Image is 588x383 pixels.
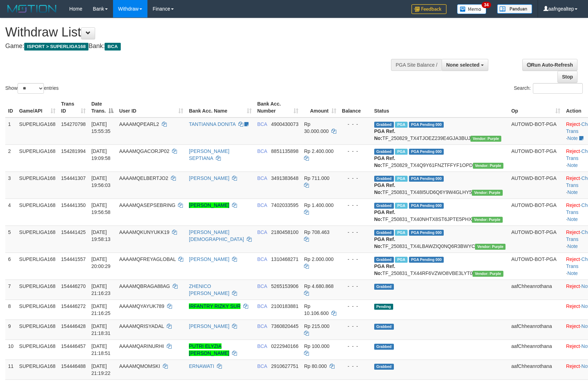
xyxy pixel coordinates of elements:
span: Rp 1.400.000 [304,202,333,208]
span: [DATE] 20:00:29 [91,256,111,269]
span: BCA [257,363,267,369]
td: TF_250829_TX4TJOEZ239E4GJA3BUJ [371,117,509,145]
span: 34 [482,2,491,8]
a: [PERSON_NAME] SEPTIANA [189,148,229,161]
b: PGA Ref. No: [374,182,395,195]
a: Reject [566,343,580,349]
td: SUPERLIGA168 [16,172,59,199]
a: Note [567,162,578,168]
div: PGA Site Balance / [391,59,442,71]
span: 154441350 [61,202,86,208]
span: Copy 7402033595 to clipboard [271,202,298,208]
span: PGA Pending [409,257,444,263]
td: 3 [5,172,16,199]
span: Grabbed [374,122,394,128]
img: MOTION_logo.png [5,4,59,14]
span: Marked by aafsoycanthlai [395,230,407,236]
a: Reject [566,121,580,127]
td: 8 [5,300,16,320]
span: Vendor URL: https://trx4.1velocity.biz [472,190,502,196]
td: SUPERLIGA168 [16,145,59,172]
td: SUPERLIGA168 [16,360,59,379]
td: 11 [5,360,16,379]
span: Rp 2.000.000 [304,256,333,262]
span: AAAAMQELBERTJO2 [119,175,168,181]
div: - - - [342,121,369,128]
span: AAAAMQBRAGA88AG [119,283,170,289]
a: Reject [566,283,580,289]
div: - - - [342,256,369,263]
span: 154446428 [61,323,86,329]
a: Note [567,216,578,222]
button: None selected [442,59,488,71]
span: [DATE] 21:19:22 [91,363,111,376]
span: 154446272 [61,303,86,309]
a: Reject [566,323,580,329]
span: Marked by aafmaleo [395,122,407,128]
td: AUTOWD-BOT-PGA [508,172,563,199]
span: Grabbed [374,203,394,209]
td: SUPERLIGA168 [16,320,59,340]
select: Showentries [18,83,44,94]
td: TF_250831_TX40NHTX8ST6JPTE5PHX [371,199,509,226]
div: - - - [342,229,369,236]
th: Amount: activate to sort column ascending [301,98,339,117]
span: Grabbed [374,230,394,236]
a: TANTIANNA DONITA [189,121,236,127]
span: Marked by aafsoycanthlai [395,176,407,182]
td: AUTOWD-BOT-PGA [508,253,563,280]
input: Search: [533,83,583,94]
span: AAAAMQRISYADAL [119,323,164,329]
td: TF_250831_TX48I5UD6Q6Y9W4GLHY5 [371,172,509,199]
a: Reject [566,202,580,208]
span: PGA Pending [409,149,444,155]
span: [DATE] 19:58:13 [91,229,111,242]
span: 154446457 [61,343,86,349]
label: Search: [514,83,583,94]
b: PGA Ref. No: [374,263,395,276]
span: Vendor URL: https://trx4.1velocity.biz [470,136,501,142]
th: Trans ID: activate to sort column ascending [58,98,88,117]
th: Date Trans.: activate to sort column descending [88,98,116,117]
div: - - - [342,363,369,370]
span: Copy 2180458100 to clipboard [271,229,298,235]
a: Reject [566,363,580,369]
span: AAAAMQKUNYUKK19 [119,229,169,235]
a: ERNAWATI [189,363,214,369]
a: Reject [566,229,580,235]
td: 7 [5,280,16,300]
span: Pending [374,304,393,310]
td: AUTOWD-BOT-PGA [508,199,563,226]
a: Stop [557,71,577,83]
span: Copy 2910627751 to clipboard [271,363,298,369]
td: 5 [5,226,16,253]
a: [PERSON_NAME] [189,202,229,208]
a: Note [567,243,578,249]
div: - - - [342,323,369,330]
b: PGA Ref. No: [374,128,395,141]
span: [DATE] 21:16:25 [91,303,111,316]
span: Copy 3491383648 to clipboard [271,175,298,181]
a: [PERSON_NAME] [189,256,229,262]
span: BCA [257,323,267,329]
td: SUPERLIGA168 [16,280,59,300]
span: Grabbed [374,149,394,155]
span: BCA [257,343,267,349]
span: 154281994 [61,148,86,154]
td: TF_250831_TX44RF6VZWO8VBE3LYT0 [371,253,509,280]
span: BCA [257,121,267,127]
span: BCA [257,303,267,309]
th: Status [371,98,509,117]
span: None selected [446,62,480,68]
span: Vendor URL: https://trx4.1velocity.biz [473,271,503,277]
a: [PERSON_NAME] [189,175,229,181]
span: [DATE] 15:55:35 [91,121,111,134]
span: BCA [257,175,267,181]
span: PGA Pending [409,203,444,209]
td: TF_250831_TX4LBAWZIQ0NQ6R3BWYC [371,226,509,253]
td: SUPERLIGA168 [16,340,59,360]
span: Vendor URL: https://trx4.1velocity.biz [473,163,503,169]
span: [DATE] 19:09:58 [91,148,111,161]
span: Grabbed [374,176,394,182]
td: TF_250829_TX4Q9Y61FNZTFFYF1OPD [371,145,509,172]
